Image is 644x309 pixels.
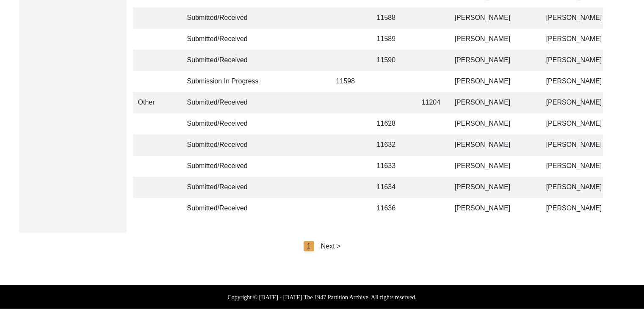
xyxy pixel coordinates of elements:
[450,8,534,29] td: [PERSON_NAME]
[133,92,175,113] td: Other
[450,50,534,71] td: [PERSON_NAME]
[182,113,258,135] td: Submitted/Received
[450,113,534,135] td: [PERSON_NAME]
[372,135,410,156] td: 11632
[372,177,410,198] td: 11634
[450,156,534,177] td: [PERSON_NAME]
[372,29,410,50] td: 11589
[372,198,410,219] td: 11636
[450,71,534,92] td: [PERSON_NAME]
[372,8,410,29] td: 11588
[304,241,314,251] div: 1
[182,29,258,50] td: Submitted/Received
[182,156,258,177] td: Submitted/Received
[182,198,258,219] td: Submitted/Received
[182,135,258,156] td: Submitted/Received
[417,92,443,113] td: 11204
[227,293,416,302] label: Copyright © [DATE] - [DATE] The 1947 Partition Archive. All rights reserved.
[331,71,365,92] td: 11598
[450,198,534,219] td: [PERSON_NAME]
[372,50,410,71] td: 11590
[450,177,534,198] td: [PERSON_NAME]
[372,156,410,177] td: 11633
[182,177,258,198] td: Submitted/Received
[182,8,258,29] td: Submitted/Received
[321,241,341,251] div: Next >
[182,92,258,113] td: Submitted/Received
[182,71,258,92] td: Submission In Progress
[182,50,258,71] td: Submitted/Received
[372,113,410,135] td: 11628
[450,29,534,50] td: [PERSON_NAME]
[450,92,534,113] td: [PERSON_NAME]
[450,135,534,156] td: [PERSON_NAME]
